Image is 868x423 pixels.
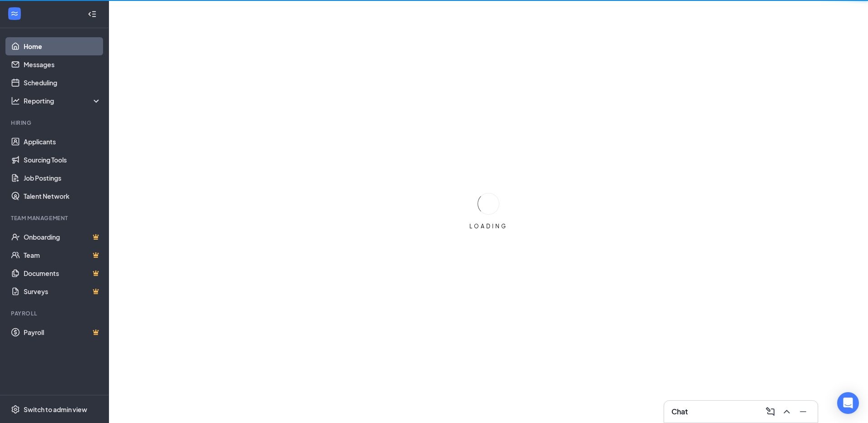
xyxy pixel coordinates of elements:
div: Reporting [24,96,102,105]
div: Open Intercom Messenger [837,392,859,414]
svg: Collapse [88,10,97,19]
div: LOADING [466,222,511,230]
svg: WorkstreamLogo [10,9,19,18]
a: Talent Network [24,187,101,205]
a: SurveysCrown [24,282,101,300]
svg: Settings [11,405,20,414]
svg: ComposeMessage [765,406,776,417]
a: Sourcing Tools [24,151,101,169]
a: DocumentsCrown [24,264,101,282]
button: ComposeMessage [763,404,778,419]
a: TeamCrown [24,246,101,264]
div: Hiring [11,119,99,127]
a: Applicants [24,133,101,151]
a: Messages [24,55,101,74]
svg: Minimize [798,406,809,417]
button: Minimize [796,404,810,419]
h3: Chat [671,407,688,417]
a: Home [24,37,101,55]
a: Job Postings [24,169,101,187]
svg: Analysis [11,96,20,105]
div: Team Management [11,214,99,222]
div: Switch to admin view [24,405,87,414]
svg: ChevronUp [781,406,792,417]
button: ChevronUp [779,404,794,419]
a: OnboardingCrown [24,228,101,246]
div: Payroll [11,310,99,317]
a: PayrollCrown [24,323,101,341]
a: Scheduling [24,74,101,92]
